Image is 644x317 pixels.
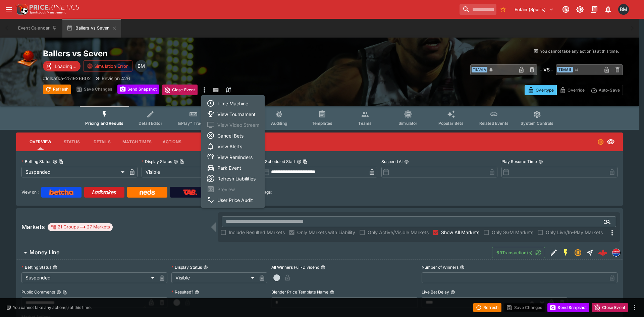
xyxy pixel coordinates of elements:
li: Refresh Liabilities [201,173,265,184]
li: Park Event [201,162,265,173]
li: User Price Audit [201,195,265,205]
li: Cancel Bets [201,130,265,141]
li: View Alerts [201,141,265,152]
li: Time Machine [201,98,265,109]
li: View Tournament [201,109,265,119]
li: View Reminders [201,152,265,162]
